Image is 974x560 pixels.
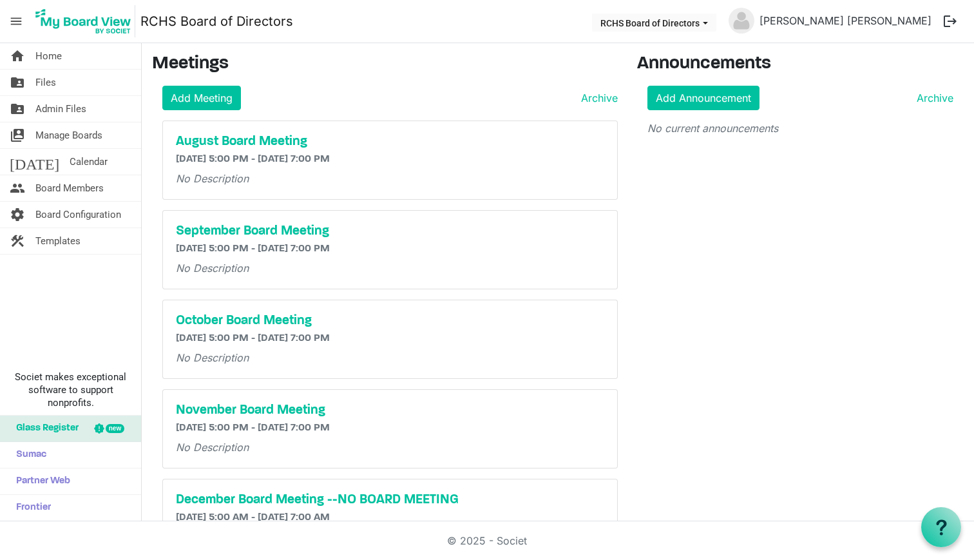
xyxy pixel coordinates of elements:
span: Home [35,43,62,69]
span: Board Configuration [35,202,121,227]
span: Frontier [10,495,51,521]
a: October Board Meeting [176,313,604,329]
p: No Description [176,439,604,455]
span: Admin Files [35,96,86,122]
span: Societ makes exceptional software to support nonprofits. [6,371,135,409]
p: No Description [176,260,604,276]
span: people [10,175,25,201]
span: Sumac [10,442,46,468]
span: Board Members [35,175,104,201]
p: No Description [176,350,604,365]
a: Add Announcement [647,86,759,110]
a: Archive [576,90,618,106]
p: No current announcements [647,121,954,136]
span: folder_shared [10,96,25,122]
span: home [10,43,25,69]
span: Glass Register [10,416,79,441]
h3: Meetings [152,53,618,75]
button: logout [937,8,964,35]
h6: [DATE] 5:00 PM - [DATE] 7:00 PM [176,422,604,434]
a: November Board Meeting [176,403,604,418]
span: [DATE] [10,149,59,175]
img: My Board View Logo [32,5,135,37]
span: folder_shared [10,70,25,95]
h6: [DATE] 5:00 PM - [DATE] 7:00 PM [176,243,604,255]
h6: [DATE] 5:00 AM - [DATE] 7:00 AM [176,512,604,524]
span: Calendar [70,149,108,175]
span: Files [35,70,56,95]
a: Add Meeting [162,86,241,110]
span: Partner Web [10,468,70,494]
div: new [106,424,124,433]
span: settings [10,202,25,227]
button: RCHS Board of Directors dropdownbutton [592,14,716,32]
a: © 2025 - Societ [447,534,527,547]
a: [PERSON_NAME] [PERSON_NAME] [754,8,937,34]
a: September Board Meeting [176,224,604,239]
h6: [DATE] 5:00 PM - [DATE] 7:00 PM [176,153,604,166]
a: Archive [912,90,953,106]
h6: [DATE] 5:00 PM - [DATE] 7:00 PM [176,333,604,345]
span: Manage Boards [35,122,102,148]
span: Templates [35,228,81,254]
span: construction [10,228,25,254]
span: switch_account [10,122,25,148]
a: My Board View Logo [32,5,140,37]
a: December Board Meeting --NO BOARD MEETING [176,492,604,508]
h3: Announcements [637,53,964,75]
span: menu [4,9,28,34]
img: no-profile-picture.svg [729,8,754,34]
p: No Description [176,171,604,186]
a: August Board Meeting [176,134,604,150]
a: RCHS Board of Directors [140,8,293,34]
